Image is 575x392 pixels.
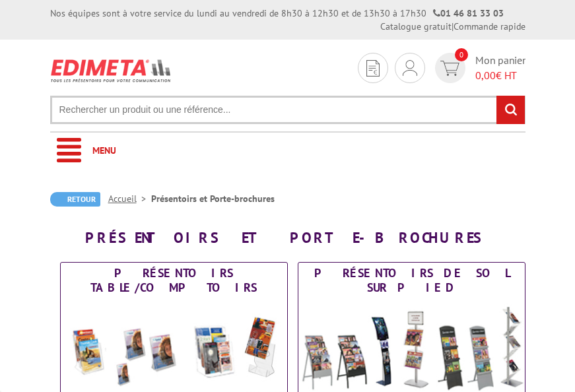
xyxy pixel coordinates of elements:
span: € HT [475,68,525,83]
span: 0 [455,48,468,61]
input: rechercher [496,96,525,124]
span: 0,00 [475,69,496,82]
div: Présentoirs de sol sur pied [302,266,522,295]
img: devis rapide [403,60,417,76]
a: Catalogue gratuit [380,20,452,32]
strong: 01 46 81 33 03 [433,7,504,19]
div: | [380,20,525,33]
a: Accueil [108,193,151,205]
span: Menu [92,145,116,156]
li: Présentoirs et Porte-brochures [151,192,275,205]
a: devis rapide 0 Mon panier 0,00€ HT [432,53,525,83]
h1: Présentoirs et Porte-brochures [50,230,525,245]
img: Edimeta [50,53,172,88]
div: Nos équipes sont à votre service du lundi au vendredi de 8h30 à 12h30 et de 13h30 à 17h30 [50,7,504,20]
a: Commande rapide [454,20,525,32]
a: Retour [50,192,100,207]
a: Menu [50,133,525,169]
span: Mon panier [475,53,525,83]
img: devis rapide [366,60,380,77]
input: Rechercher un produit ou une référence... [50,96,525,124]
div: Présentoirs table/comptoirs [64,266,284,295]
img: devis rapide [440,61,459,76]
